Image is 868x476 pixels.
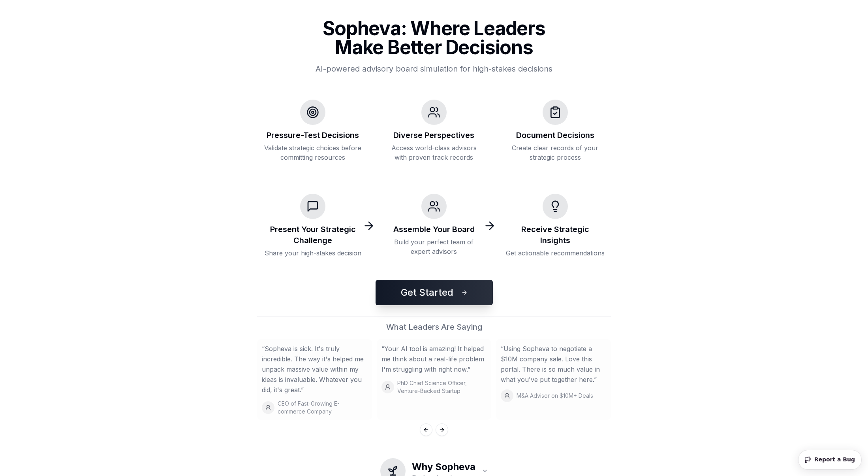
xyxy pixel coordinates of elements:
p: M&A Advisor on $10M+ Deals [517,392,593,400]
h3: Assemble Your Board [393,224,475,235]
p: Share your high-stakes decision [265,248,361,258]
p: Get actionable recommendations [506,248,605,258]
h3: Pressure-Test Decisions [267,130,359,141]
blockquote: “ Sopheva is sick. It's truly incredible. The way it's helped me unpack massive value within my i... [262,344,367,395]
p: PhD Chief Science Officer, Venture-Backed Startup [397,379,487,395]
h3: Diverse Perspectives [393,130,474,141]
p: CEO of Fast-Growing E-commerce Company [278,400,367,416]
h3: Document Decisions [516,130,594,141]
h2: What Leaders Are Saying [257,321,611,332]
p: Create clear records of your strategic process [505,143,605,162]
h3: Receive Strategic Insights [505,224,605,246]
h1: Sopheva: Where Leaders Make Better Decisions [301,19,567,57]
button: Get Started [376,280,493,305]
h3: Present Your Strategic Challenge [263,224,363,246]
p: Access world-class advisors with proven track records [385,143,484,162]
p: Build your perfect team of expert advisors [385,237,484,256]
p: Validate strategic choices before committing resources [263,143,363,162]
blockquote: “ Using Sopheva to negotiate a $10M company sale. Love this portal. There is so much value in wha... [501,344,606,385]
h2: Why Sopheva [412,461,475,473]
p: AI-powered advisory board simulation for high-stakes decisions [301,63,567,74]
blockquote: “ Your AI tool is amazing! It helped me think about a real-life problem I'm struggling with right... [381,344,487,374]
